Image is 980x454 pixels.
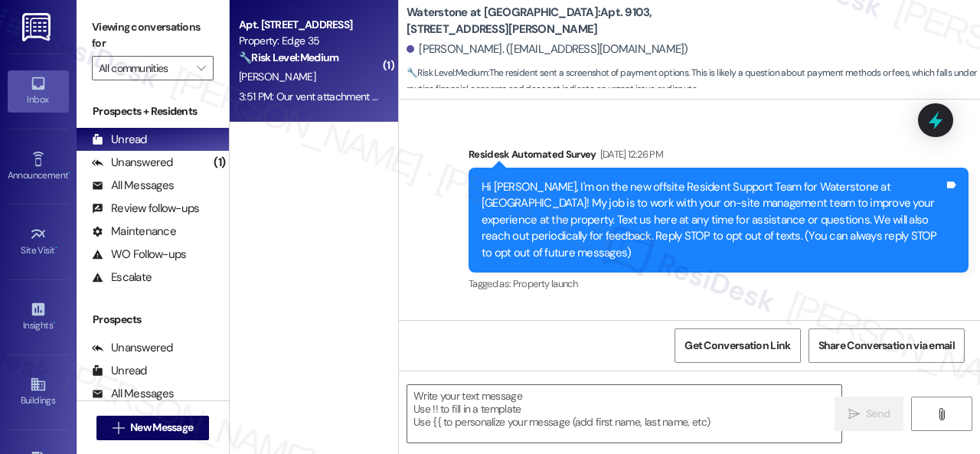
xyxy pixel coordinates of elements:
[513,277,577,290] span: Property launch
[407,65,980,98] span: : The resident sent a screenshot of payment options. This is likely a question about payment meth...
[96,416,210,440] button: New Message
[866,406,890,422] span: Send
[113,422,124,434] i: 
[197,62,205,74] i: 
[92,247,186,263] div: WO Follow-ups
[92,15,214,56] label: Viewing conversations for
[77,312,229,328] div: Prospects
[8,70,69,112] a: Inbox
[407,41,688,57] div: [PERSON_NAME]. ([EMAIL_ADDRESS][DOMAIN_NAME])
[92,386,174,402] div: All Messages
[239,17,381,33] div: Apt. [STREET_ADDRESS]
[92,224,176,240] div: Maintenance
[469,273,969,295] div: Tagged as:
[22,13,54,41] img: ResiDesk Logo
[469,146,969,168] div: Residesk Automated Survey
[407,67,488,79] strong: 🔧 Risk Level: Medium
[8,296,69,338] a: Insights •
[92,178,174,194] div: All Messages
[8,371,69,413] a: Buildings
[239,90,841,103] div: 3:51 PM: Our vent attachment for our dryer has come disconnected since you all cleaned it. It onl...
[92,155,173,171] div: Unanswered
[77,103,229,119] div: Prospects + Residents
[239,51,338,64] strong: 🔧 Risk Level: Medium
[239,70,315,83] span: [PERSON_NAME]
[92,269,152,286] div: Escalate
[936,408,947,420] i: 
[92,132,147,148] div: Unread
[68,168,70,178] span: •
[55,243,57,253] span: •
[99,56,189,80] input: All communities
[130,420,193,436] span: New Message
[684,338,790,354] span: Get Conversation Link
[92,201,199,217] div: Review follow-ups
[482,179,944,261] div: Hi [PERSON_NAME], I'm on the new offsite Resident Support Team for Waterstone at [GEOGRAPHIC_DATA...
[818,338,955,354] span: Share Conversation via email
[407,5,713,38] b: Waterstone at [GEOGRAPHIC_DATA]: Apt. 9103, [STREET_ADDRESS][PERSON_NAME]
[239,33,381,49] div: Property: Edge 35
[808,328,965,363] button: Share Conversation via email
[675,328,800,363] button: Get Conversation Link
[596,146,663,162] div: [DATE] 12:26 PM
[8,221,69,263] a: Site Visit •
[53,318,55,328] span: •
[848,408,860,420] i: 
[835,397,903,431] button: Send
[210,151,229,175] div: (1)
[92,363,147,379] div: Unread
[92,340,173,356] div: Unanswered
